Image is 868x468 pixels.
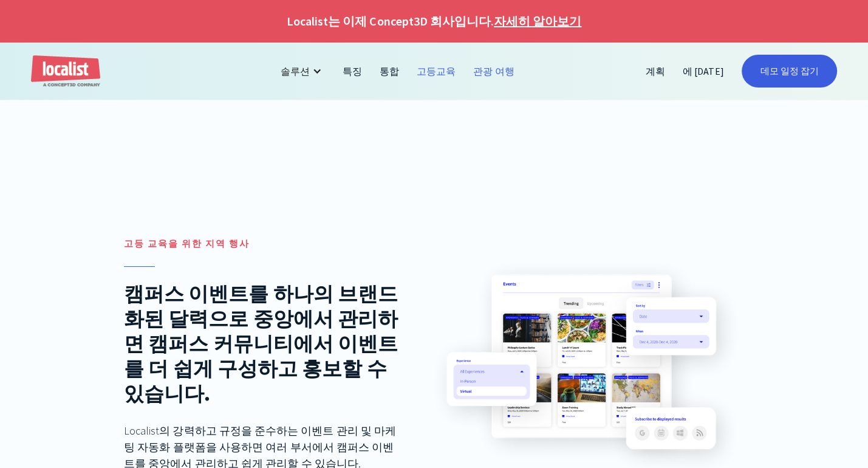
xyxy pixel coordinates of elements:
[380,65,399,77] font: 통합
[343,65,362,77] font: 특징
[494,12,581,30] a: 자세히 알아보기
[124,238,250,249] font: 고등 교육을 위한 지역 행사
[646,65,665,77] font: 계획
[31,55,100,88] a: 집
[683,65,723,77] font: 에 [DATE]
[417,65,456,77] font: 고등교육
[494,13,581,29] font: 자세히 알아보기
[272,57,334,86] div: 솔루션
[674,57,733,86] a: 에 [DATE]
[287,13,494,29] font: Localist는 이제 Concept3D 회사입니다.
[760,65,819,77] font: 데모 일정 잡기
[281,65,310,77] font: 솔루션
[742,55,837,88] a: 데모 일정 잡기
[408,57,465,86] a: 고등교육
[124,283,398,407] font: 캠퍼스 이벤트를 하나의 브랜드화된 달력으로 중앙에서 관리하면 캠퍼스 커뮤니티에서 이벤트를 더 쉽게 구성하고 홍보할 수 있습니다.
[334,57,371,86] a: 특징
[371,57,408,86] a: 통합
[473,65,514,77] font: 관광 여행
[465,57,523,86] a: 관광 여행
[637,57,674,86] a: 계획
